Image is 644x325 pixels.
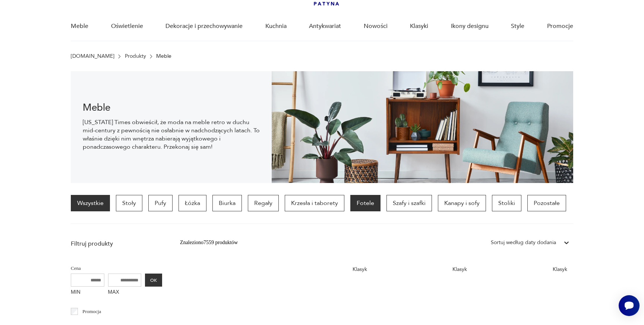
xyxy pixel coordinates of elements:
[527,195,566,211] a: Pozostałe
[386,195,432,211] a: Szafy i szafki
[285,195,344,211] a: Krzesła i taborety
[179,195,206,211] a: Łóżka
[491,239,556,247] div: Sortuj według daty dodania
[364,12,388,41] a: Nowości
[156,53,171,59] p: Meble
[212,195,242,211] a: Biurka
[145,274,162,287] button: OK
[511,12,524,41] a: Style
[547,12,573,41] a: Promocje
[165,12,243,41] a: Dekoracje i przechowywanie
[438,195,486,211] a: Kanapy i sofy
[71,287,104,299] label: MIN
[71,195,110,211] a: Wszystkie
[125,53,146,59] a: Produkty
[71,264,162,272] p: Cena
[265,12,287,41] a: Kuchnia
[82,307,101,316] p: Promocja
[116,195,142,211] a: Stoły
[71,53,114,59] a: [DOMAIN_NAME]
[272,71,573,183] img: Meble
[71,12,88,41] a: Meble
[148,195,173,211] a: Pufy
[492,195,521,211] a: Stoliki
[410,12,428,41] a: Klasyki
[71,240,162,248] p: Filtruj produkty
[83,103,260,112] h1: Meble
[180,239,238,247] div: Znaleziono 7559 produktów
[451,12,489,41] a: Ikony designu
[350,195,381,211] a: Fotele
[111,12,143,41] a: Oświetlenie
[619,295,640,316] iframe: Smartsupp widget button
[309,12,341,41] a: Antykwariat
[108,287,142,299] label: MAX
[248,195,279,211] a: Regały
[83,118,260,151] p: [US_STATE] Times obwieścił, że moda na meble retro w duchu mid-century z pewnością nie osłabnie w...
